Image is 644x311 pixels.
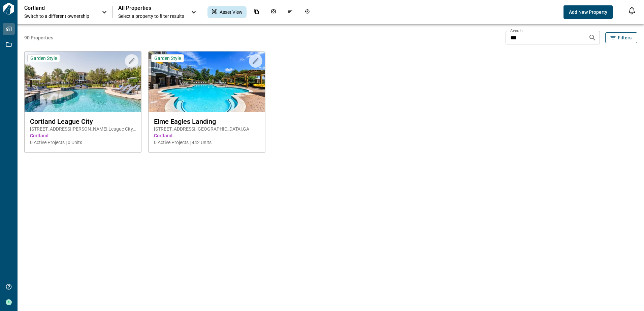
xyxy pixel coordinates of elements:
button: Add New Property [563,5,613,19]
span: 0 Active Projects | 442 Units [154,139,260,146]
div: Documents [250,6,263,18]
span: Asset View [220,9,243,15]
span: Cortland League City [30,117,136,126]
span: Garden Style [154,55,181,61]
div: Issues & Info [284,6,297,18]
span: 90 Properties [24,34,503,41]
button: Open notification feed [626,5,637,16]
div: Job History [300,6,314,18]
span: Switch to a different ownership [24,13,95,20]
span: Elme Eagles Landing [154,117,260,126]
span: Select a property to filter results [118,13,184,20]
span: Garden Style [30,55,57,61]
label: Search [510,28,523,34]
button: Search properties [586,31,599,44]
span: [STREET_ADDRESS] , [GEOGRAPHIC_DATA] , GA [154,126,260,132]
span: Add New Property [569,9,607,15]
img: property-asset [25,51,141,112]
span: [STREET_ADDRESS][PERSON_NAME] , League City , [GEOGRAPHIC_DATA] [30,126,136,132]
span: 0 Active Projects | 0 Units [30,139,136,146]
span: Cortland [30,132,136,139]
button: Filters [605,32,637,43]
div: Photos [267,6,280,18]
img: property-asset [149,51,265,112]
span: Filters [618,34,632,41]
span: All Properties [118,5,184,11]
span: Cortland [154,132,260,139]
p: Cortland [24,5,85,11]
div: Asset View [207,6,247,18]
